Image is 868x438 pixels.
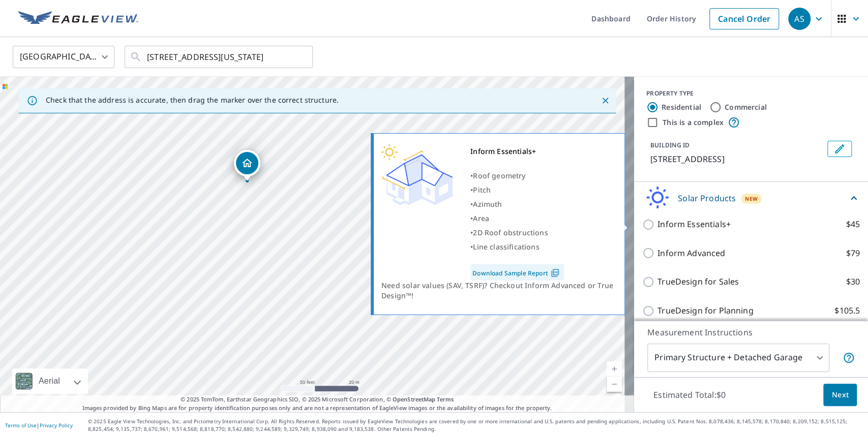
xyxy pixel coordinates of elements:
[846,218,860,231] p: $45
[473,242,539,252] span: Line classifications
[470,240,564,254] div: •
[823,384,857,406] button: Next
[473,199,502,209] span: Azimuth
[470,183,564,197] div: •
[393,395,435,403] a: OpenStreetMap
[709,8,779,29] a: Cancel Order
[470,144,564,159] div: Inform Essentials+
[678,192,736,204] p: Solar Products
[846,275,860,288] p: $30
[662,102,701,112] label: Residential
[234,150,260,181] div: Dropped pin, building 1, Residential property, 1017 Sumter Ave Rosedale, MD 21237
[607,377,622,392] a: Current Level 19, Zoom Out
[642,186,860,210] div: Solar ProductsNew
[46,96,339,105] p: Check that the address is accurate, then drag the marker over the correct structure.
[788,8,811,30] div: AS
[473,228,548,237] span: 2D Roof obstructions
[470,169,564,183] div: •
[663,117,724,128] label: This is a complex
[13,43,114,71] div: [GEOGRAPHIC_DATA]
[834,304,860,317] p: $105.5
[12,368,88,394] div: Aerial
[36,368,63,394] div: Aerial
[473,185,491,195] span: Pitch
[657,247,725,260] p: Inform Advanced
[18,11,138,26] img: EV Logo
[88,418,863,433] p: © 2025 Eagle View Technologies, Inc. and Pictometry International Corp. All Rights Reserved. Repo...
[470,197,564,211] div: •
[147,43,292,71] input: Search by address or latitude-longitude
[645,384,734,406] p: Estimated Total: $0
[598,94,612,107] button: Close
[831,389,849,401] span: Next
[473,171,525,180] span: Roof geometry
[657,275,739,288] p: TrueDesign for Sales
[725,102,767,112] label: Commercial
[846,247,860,260] p: $79
[650,153,823,165] p: [STREET_ADDRESS]
[647,343,829,372] div: Primary Structure + Detached Garage
[548,268,562,277] img: Pdf Icon
[646,89,856,98] div: PROPERTY TYPE
[657,218,731,231] p: Inform Essentials+
[647,326,855,338] p: Measurement Instructions
[437,395,454,403] a: Terms
[470,264,564,280] a: Download Sample Report
[745,195,758,203] span: New
[5,422,37,429] a: Terms of Use
[381,280,617,301] div: Need solar values (SAV, TSRF)? Checkout Inform Advanced or True Design™!
[381,144,453,205] img: Premium
[650,141,690,149] p: BUILDING ID
[40,422,73,429] a: Privacy Policy
[827,141,852,157] button: Edit building 1
[657,304,753,317] p: TrueDesign for Planning
[607,361,622,377] a: Current Level 19, Zoom In
[470,226,564,240] div: •
[473,213,489,223] span: Area
[843,352,855,364] span: Your report will include the primary structure and a detached garage if one exists.
[470,211,564,226] div: •
[5,422,73,428] p: |
[181,395,454,404] span: © 2025 TomTom, Earthstar Geographics SIO, © 2025 Microsoft Corporation, ©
